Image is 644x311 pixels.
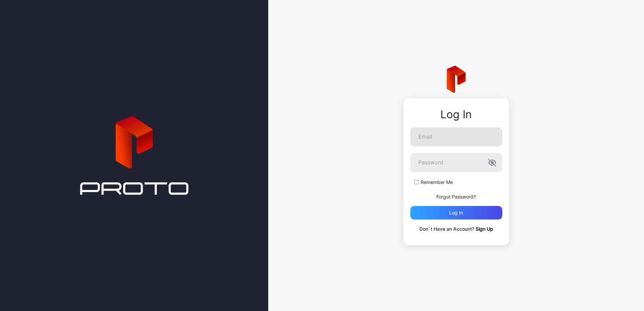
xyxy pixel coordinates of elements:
[410,206,502,220] button: Log in
[436,194,476,200] a: Forgot Password?
[421,179,453,186] label: Remember Me
[410,225,502,233] p: Don`t Have an Account?
[410,108,502,121] div: Log In
[410,127,502,146] input: Email
[449,210,463,215] div: Log in
[488,159,496,167] button: Password
[476,226,493,232] a: Sign Up
[410,153,502,172] input: Password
